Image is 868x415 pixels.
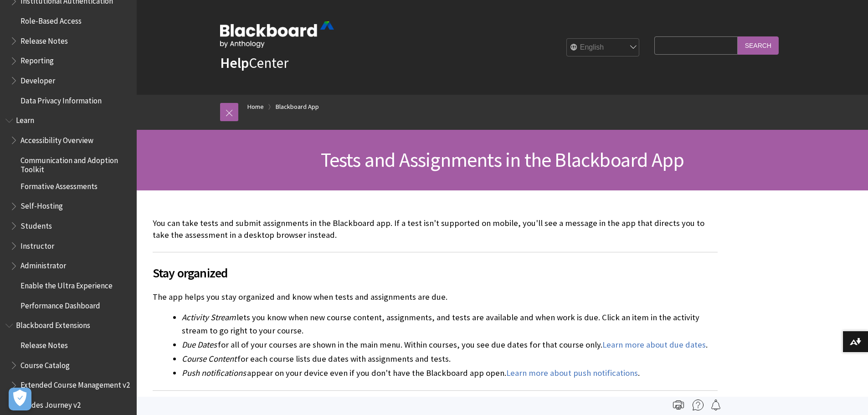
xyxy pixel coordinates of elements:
span: Course Content [182,354,236,364]
a: Home [247,101,264,113]
nav: Book outline for Blackboard Learn Help [5,113,131,313]
span: Activity Stream [182,312,236,323]
img: Blackboard by Anthology [220,21,334,48]
span: Learn [16,113,34,125]
a: Learn more about due dates [602,339,706,350]
span: Reporting [21,53,54,66]
span: Blackboard Extensions [16,318,90,330]
span: Instructor [21,238,54,251]
li: for each course lists due dates with assignments and tests. [182,353,718,365]
span: Developer [21,73,55,85]
select: Site Language Selector [567,39,640,57]
span: Enable the Ultra Experience [21,278,113,290]
strong: Help [220,54,249,72]
img: More help [693,400,704,410]
span: Due Dates [182,339,217,350]
a: Blackboard App [276,101,319,113]
span: Push notifications [182,368,246,378]
span: Formative Assessments [21,179,98,191]
span: Role-Based Access [21,13,82,26]
span: Release Notes [21,33,68,46]
span: Students [21,218,52,231]
a: HelpCenter [220,54,288,72]
span: Data Privacy Information [21,93,102,105]
img: Follow this page [710,400,721,410]
a: Learn more about push notifications [506,368,638,379]
img: Print [673,400,684,410]
li: for all of your courses are shown in the main menu. Within courses, you see due dates for that co... [182,338,718,351]
li: lets you know when new course content, assignments, and tests are available and when work is due.... [182,311,718,337]
span: Administrator [21,258,66,271]
span: Accessibility Overview [21,133,93,145]
span: Stay organized [153,263,718,282]
p: The app helps you stay organized and know when tests and assignments are due. [153,291,718,303]
span: Course Catalog [21,358,70,370]
span: Performance Dashboard [21,298,100,310]
span: Tests and Assignments in the Blackboard App [321,147,684,172]
span: Communication and Adoption Toolkit [21,153,130,174]
li: appear on your device even if you don't have the Blackboard app open. . [182,367,718,379]
p: You can take tests and submit assignments in the Blackboard app. If a test isn't supported on mob... [153,217,718,241]
span: Grades Journey v2 [21,397,81,410]
span: Self-Hosting [21,199,63,211]
button: Open Preferences [9,388,31,410]
input: Search [738,36,779,54]
span: Release Notes [21,338,68,350]
span: Extended Course Management v2 [21,378,130,390]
